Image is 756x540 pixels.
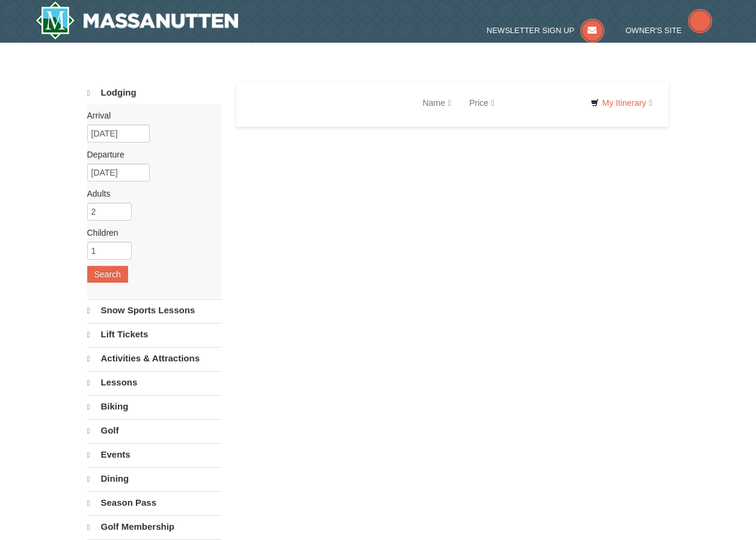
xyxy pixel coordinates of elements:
[87,323,221,346] a: Lift Tickets
[87,467,221,490] a: Dining
[87,109,212,121] label: Arrival
[625,26,682,35] span: Owner's Site
[414,91,460,115] a: Name
[87,227,212,239] label: Children
[87,82,221,104] a: Lodging
[87,443,221,466] a: Events
[87,266,128,283] button: Search
[87,299,221,322] a: Snow Sports Lessons
[87,149,212,161] label: Departure
[487,26,574,35] span: Newsletter Sign Up
[87,395,221,418] a: Biking
[87,371,221,394] a: Lessons
[35,1,239,40] img: Massanutten Resort Logo
[87,347,221,370] a: Activities & Attractions
[35,1,239,40] a: Massanutten Resort
[460,91,503,115] a: Price
[87,515,221,538] a: Golf Membership
[583,94,660,112] a: My Itinerary
[87,491,221,514] a: Season Pass
[487,26,604,35] a: Newsletter Sign Up
[625,26,712,35] a: Owner's Site
[87,188,212,200] label: Adults
[87,419,221,442] a: Golf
